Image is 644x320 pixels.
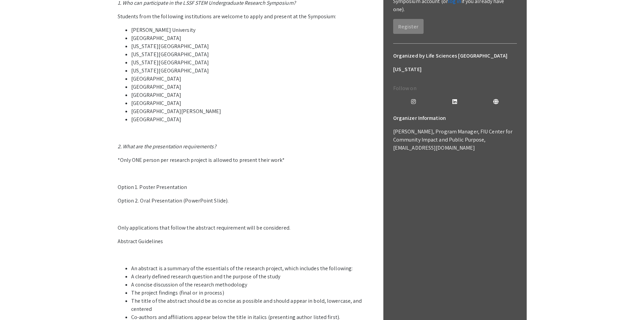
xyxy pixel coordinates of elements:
[131,99,371,107] li: [GEOGRAPHIC_DATA]
[5,290,29,315] iframe: Chat
[131,75,371,83] li: [GEOGRAPHIC_DATA]
[131,83,371,91] li: [GEOGRAPHIC_DATA]
[131,50,371,59] li: [US_STATE][GEOGRAPHIC_DATA]
[131,67,371,75] li: [US_STATE][GEOGRAPHIC_DATA]
[118,183,371,191] p: Option 1. Poster Presentation
[118,156,371,164] p: *Only ONE person per research project is allowed to present their work*
[131,107,371,115] li: [GEOGRAPHIC_DATA][PERSON_NAME]
[131,59,371,67] li: [US_STATE][GEOGRAPHIC_DATA]
[131,42,371,50] li: [US_STATE][GEOGRAPHIC_DATA]
[131,34,371,42] li: [GEOGRAPHIC_DATA]
[131,115,371,124] li: [GEOGRAPHIC_DATA]
[118,224,371,232] p: Only applications that follow the abstract requirement will be considered.
[131,273,371,281] li: A clearly defined research question and the purpose of the study
[118,143,216,150] em: 2. What are the presentation requirements?
[393,111,517,125] h6: Organizer Information
[393,84,517,92] p: Follow on
[118,197,371,205] p: Option 2. Oral Presentation (PowerPoint Slide).
[118,13,371,21] p: Students from the following institutions are welcome to apply and present at the Symposium:
[131,289,371,297] li: The project findings (final or in process)
[131,264,371,273] li: An abstract is a summary of the essentials of the research project, which includes the following:
[131,281,371,289] li: A concise discussion of the research methodology
[131,26,371,34] li: [PERSON_NAME] University
[393,19,424,34] button: Register
[131,91,371,99] li: [GEOGRAPHIC_DATA]
[131,297,371,313] li: The title of the abstract should be as concise as possible and should appear in bold, lowercase, ...
[393,128,517,152] p: [PERSON_NAME], Program Manager, FIU Center for Community Impact and Public Purpose, [EMAIL_ADDRES...
[393,49,517,76] h6: Organized by Life Sciences [GEOGRAPHIC_DATA][US_STATE]
[118,237,371,246] p: Abstract Guidelines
